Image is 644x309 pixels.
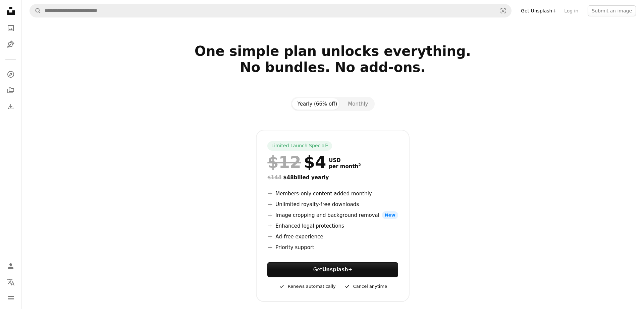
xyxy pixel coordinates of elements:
[267,262,398,277] button: GetUnsplash+
[325,143,330,149] a: 1
[4,100,17,113] a: Download History
[358,163,361,167] sup: 2
[342,98,373,110] button: Monthly
[4,4,17,19] a: Home — Unsplash
[4,259,17,273] a: Log in / Sign up
[267,243,398,252] li: Priority support
[4,22,17,35] a: Photos
[4,38,17,51] a: Illustrations
[292,98,343,110] button: Yearly (66% off)
[4,292,17,305] button: Menu
[4,275,17,289] button: Language
[267,200,398,208] li: Unlimited royalty-free downloads
[517,5,560,16] a: Get Unsplash+
[267,141,332,151] div: Limited Launch Special
[30,4,512,17] form: Find visuals sitewide
[267,233,398,241] li: Ad-free experience
[344,282,387,291] div: Cancel anytime
[326,142,328,146] sup: 1
[329,163,361,169] span: per month
[267,153,326,171] div: $4
[267,190,398,198] li: Members-only content added monthly
[267,175,281,181] span: $144
[267,211,398,219] li: Image cropping and background removal
[495,4,511,17] button: Visual search
[329,157,361,163] span: USD
[267,222,398,230] li: Enhanced legal protections
[267,153,301,171] span: $12
[588,5,636,16] button: Submit an image
[115,43,550,91] h2: One simple plan unlocks everything. No bundles. No add-ons.
[4,84,17,97] a: Collections
[357,163,362,169] a: 2
[382,211,398,219] span: New
[322,267,352,273] strong: Unsplash+
[267,173,398,182] div: $48 billed yearly
[560,5,582,16] a: Log in
[30,4,41,17] button: Search Unsplash
[278,282,336,291] div: Renews automatically
[4,68,17,81] a: Explore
